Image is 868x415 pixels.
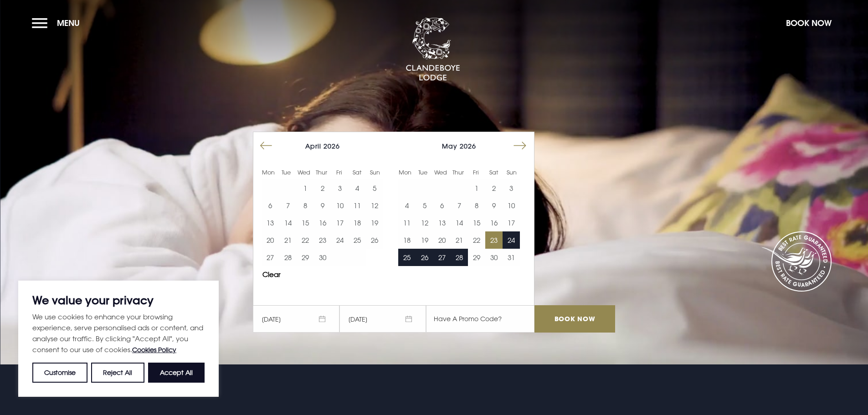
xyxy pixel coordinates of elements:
td: Choose Wednesday, April 29, 2026 as your end date. [297,249,314,266]
button: Accept All [148,363,205,383]
button: 24 [503,231,520,249]
td: Choose Tuesday, May 26, 2026 as your end date. [416,249,433,266]
span: Menu [57,18,80,28]
button: 2 [485,179,503,197]
button: 19 [416,231,433,249]
button: 10 [331,197,349,214]
button: 1 [297,179,314,197]
button: 6 [433,197,451,214]
button: 1 [468,179,485,197]
td: Choose Thursday, May 21, 2026 as your end date. [451,231,468,249]
button: 12 [416,214,433,231]
button: 11 [349,197,366,214]
button: 19 [366,214,383,231]
button: 25 [349,231,366,249]
button: 16 [485,214,503,231]
td: Choose Saturday, April 18, 2026 as your end date. [349,214,366,231]
button: 24 [331,231,349,249]
button: Customise [32,363,87,383]
td: Choose Thursday, May 28, 2026 as your end date. [451,249,468,266]
td: Choose Thursday, April 16, 2026 as your end date. [314,214,331,231]
button: 18 [398,231,416,249]
button: 11 [398,214,416,231]
span: May [442,142,457,150]
td: Choose Tuesday, April 14, 2026 as your end date. [279,214,296,231]
button: 23 [485,231,503,249]
button: Move backward to switch to the previous month. [257,137,275,154]
button: 7 [279,197,296,214]
td: Selected. Saturday, May 23, 2026 [485,231,503,249]
td: Choose Monday, April 6, 2026 as your end date. [262,197,279,214]
button: 5 [416,197,433,214]
td: Choose Friday, April 10, 2026 as your end date. [331,197,349,214]
a: Cookies Policy [132,346,176,354]
button: 27 [433,249,451,266]
td: Choose Saturday, May 30, 2026 as your end date. [485,249,503,266]
td: Choose Sunday, May 17, 2026 as your end date. [503,214,520,231]
td: Choose Tuesday, May 12, 2026 as your end date. [416,214,433,231]
td: Choose Wednesday, April 1, 2026 as your end date. [297,179,314,197]
button: 10 [503,197,520,214]
td: Choose Thursday, May 14, 2026 as your end date. [451,214,468,231]
td: Choose Friday, May 29, 2026 as your end date. [468,249,485,266]
td: Choose Wednesday, April 8, 2026 as your end date. [297,197,314,214]
button: 22 [468,231,485,249]
button: Book Now [781,13,836,33]
td: Choose Tuesday, May 5, 2026 as your end date. [416,197,433,214]
td: Choose Friday, May 1, 2026 as your end date. [468,179,485,197]
button: 3 [503,179,520,197]
td: Choose Sunday, May 3, 2026 as your end date. [503,179,520,197]
button: 26 [416,249,433,266]
button: Clear [262,271,281,278]
button: Reject All [91,363,144,383]
td: Choose Tuesday, April 7, 2026 as your end date. [279,197,296,214]
button: 29 [468,249,485,266]
button: 29 [297,249,314,266]
td: Choose Wednesday, May 6, 2026 as your end date. [433,197,451,214]
td: Choose Sunday, April 5, 2026 as your end date. [366,179,383,197]
button: 25 [398,249,416,266]
img: Clandeboye Lodge [406,18,460,82]
button: 22 [297,231,314,249]
button: 12 [366,197,383,214]
span: [DATE] [253,305,339,333]
button: 17 [331,214,349,231]
button: 21 [451,231,468,249]
button: 5 [366,179,383,197]
button: 18 [349,214,366,231]
td: Choose Wednesday, May 27, 2026 as your end date. [433,249,451,266]
td: Choose Thursday, April 23, 2026 as your end date. [314,231,331,249]
button: 20 [262,231,279,249]
button: 15 [468,214,485,231]
button: 8 [468,197,485,214]
td: Choose Wednesday, May 13, 2026 as your end date. [433,214,451,231]
td: Choose Friday, May 22, 2026 as your end date. [468,231,485,249]
button: Menu [32,13,84,33]
button: Move forward to switch to the next month. [511,137,529,154]
button: 9 [485,197,503,214]
td: Choose Sunday, April 26, 2026 as your end date. [366,231,383,249]
button: 28 [279,249,296,266]
td: Choose Friday, May 15, 2026 as your end date. [468,214,485,231]
td: Choose Thursday, May 7, 2026 as your end date. [451,197,468,214]
button: 27 [262,249,279,266]
button: 14 [451,214,468,231]
td: Choose Wednesday, April 22, 2026 as your end date. [297,231,314,249]
td: Choose Monday, May 4, 2026 as your end date. [398,197,416,214]
td: Choose Sunday, April 12, 2026 as your end date. [366,197,383,214]
td: Choose Thursday, April 2, 2026 as your end date. [314,179,331,197]
span: April [305,142,321,150]
button: 6 [262,197,279,214]
p: We use cookies to enhance your browsing experience, serve personalised ads or content, and analys... [32,311,205,355]
button: 28 [451,249,468,266]
td: Choose Saturday, May 9, 2026 as your end date. [485,197,503,214]
input: Have A Promo Code? [426,305,534,333]
td: Choose Monday, May 25, 2026 as your end date. [398,249,416,266]
button: 4 [398,197,416,214]
button: 9 [314,197,331,214]
td: Choose Tuesday, April 28, 2026 as your end date. [279,249,296,266]
td: Choose Saturday, May 16, 2026 as your end date. [485,214,503,231]
td: Choose Wednesday, April 15, 2026 as your end date. [297,214,314,231]
td: Choose Friday, April 3, 2026 as your end date. [331,179,349,197]
button: 30 [314,249,331,266]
